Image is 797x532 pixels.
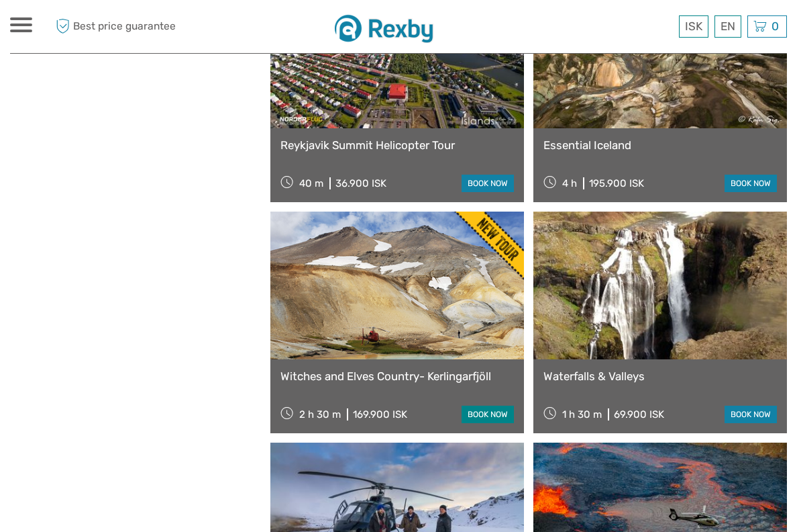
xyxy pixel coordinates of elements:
[52,15,205,38] span: Best price guarantee
[543,138,777,152] a: Essential Iceland
[462,406,514,423] a: book now
[335,177,386,189] div: 36.900 ISK
[280,138,514,152] a: Reykjavik Summit Helicopter Tour
[543,369,777,383] a: Waterfalls & Valleys
[335,10,443,43] img: 1430-dd05a757-d8ed-48de-a814-6052a4ad6914_logo_small.jpg
[280,369,514,383] a: Witches and Elves Country- Kerlingarfjöll
[725,406,777,423] a: book now
[353,408,407,420] div: 169.900 ISK
[725,175,777,192] a: book now
[589,177,644,189] div: 195.900 ISK
[614,408,664,420] div: 69.900 ISK
[462,175,514,192] a: book now
[714,15,741,38] div: EN
[769,19,781,33] span: 0
[685,19,702,33] span: ISK
[299,177,323,189] span: 40 m
[11,5,51,46] button: Open LiveChat chat widget
[562,408,602,420] span: 1 h 30 m
[562,177,577,189] span: 4 h
[299,408,341,420] span: 2 h 30 m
